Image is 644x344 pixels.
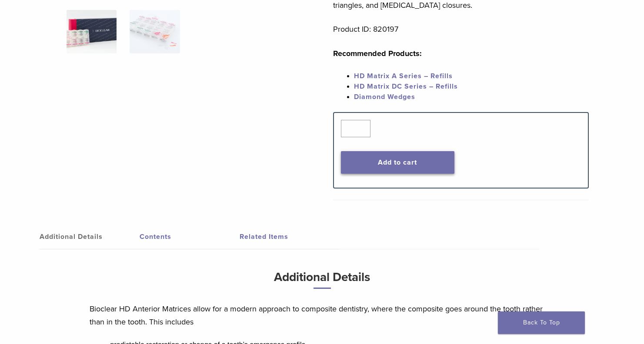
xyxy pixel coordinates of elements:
[240,225,340,249] a: Related Items
[90,267,555,296] h3: Additional Details
[140,225,240,249] a: Contents
[40,225,140,249] a: Additional Details
[354,82,458,91] a: HD Matrix DC Series – Refills
[354,72,453,80] a: HD Matrix A Series – Refills
[333,49,422,58] strong: Recommended Products:
[333,23,589,36] p: Product ID: 820197
[90,302,555,328] p: Bioclear HD Anterior Matrices allow for a modern approach to composite dentistry, where the compo...
[130,10,180,53] img: Complete HD Anterior Kit - Image 2
[67,10,117,53] img: IMG_8088-1-324x324.jpg
[341,151,454,174] button: Add to cart
[498,311,585,334] a: Back To Top
[354,93,415,101] a: Diamond Wedges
